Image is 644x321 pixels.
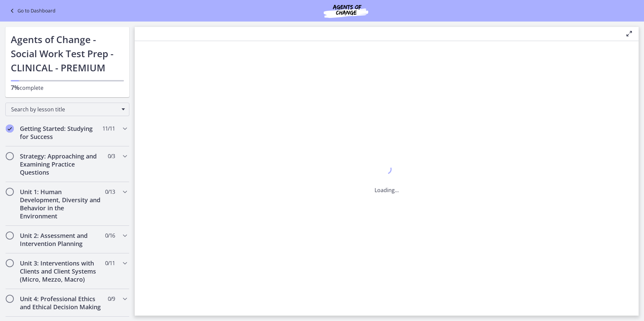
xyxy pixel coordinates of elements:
[6,124,14,133] i: Completed
[8,7,56,15] a: Go to Dashboard
[108,295,115,303] span: 0 / 9
[305,3,386,19] img: Agents of Change
[20,124,102,141] h2: Getting Started: Studying for Success
[105,231,115,240] span: 0 / 16
[11,32,124,75] h1: Agents of Change - Social Work Test Prep - CLINICAL - PREMIUM
[20,152,102,176] h2: Strategy: Approaching and Examining Practice Questions
[20,231,102,248] h2: Unit 2: Assessment and Intervention Planning
[108,152,115,160] span: 0 / 3
[11,83,124,92] p: complete
[105,259,115,267] span: 0 / 11
[105,188,115,196] span: 0 / 13
[5,103,129,116] div: Search by lesson title
[20,295,102,311] h2: Unit 4: Professional Ethics and Ethical Decision Making
[20,259,102,283] h2: Unit 3: Interventions with Clients and Client Systems (Micro, Mezzo, Macro)
[20,188,102,220] h2: Unit 1: Human Development, Diversity and Behavior in the Environment
[375,186,399,194] p: Loading...
[11,106,118,113] span: Search by lesson title
[375,163,399,178] div: 1
[11,83,20,92] span: 7%
[102,124,115,133] span: 11 / 11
